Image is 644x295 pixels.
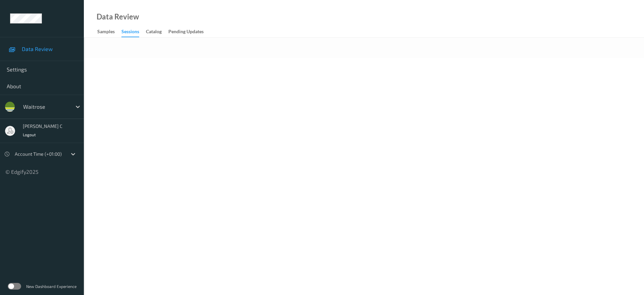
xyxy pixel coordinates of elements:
div: Samples [97,28,115,37]
a: Samples [97,27,121,37]
div: Catalog [146,28,162,37]
a: Sessions [121,27,146,37]
a: Pending Updates [168,27,210,37]
a: Catalog [146,27,168,37]
div: Sessions [121,28,139,37]
div: Pending Updates [168,28,204,37]
div: Data Review [97,13,139,20]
